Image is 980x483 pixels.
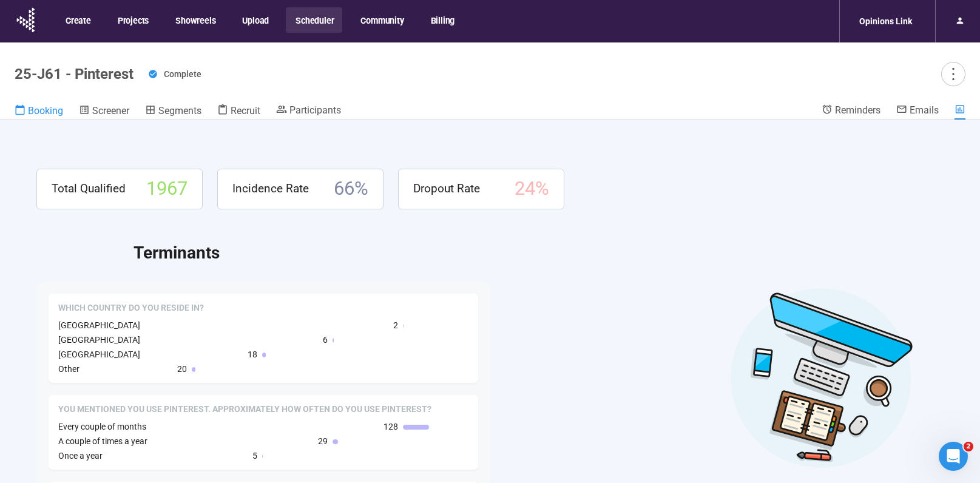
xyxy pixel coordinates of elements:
[835,104,880,116] span: Reminders
[58,364,79,374] span: Other
[58,350,140,359] span: [GEOGRAPHIC_DATA]
[896,104,939,118] a: Emails
[52,180,126,198] span: Total Qualified
[58,422,146,431] span: Every couple of months
[28,105,63,117] span: Booking
[79,104,129,120] a: Screener
[15,104,63,120] a: Booking
[15,66,133,83] h1: 25-J61 - Pinterest
[145,104,201,120] a: Segments
[393,319,398,332] span: 2
[276,104,341,118] a: Participants
[232,180,309,198] span: Incidence Rate
[334,174,368,204] span: 66 %
[248,348,257,361] span: 18
[945,66,961,82] span: more
[177,362,187,376] span: 20
[56,7,100,33] button: Create
[58,404,431,416] span: You mentioned you use Pinterest. Approximately how often do you use Pinterest?
[323,333,328,346] span: 6
[413,180,480,198] span: Dropout Rate
[252,449,257,462] span: 5
[166,7,224,33] button: Showreels
[58,451,103,461] span: Once a year
[421,7,464,33] button: Billing
[351,7,412,33] button: Community
[133,240,944,266] h2: Terminants
[164,69,201,79] span: Complete
[910,104,939,116] span: Emails
[58,302,204,314] span: Which country do you reside in?
[286,7,342,33] button: Scheduler
[58,320,140,330] span: [GEOGRAPHIC_DATA]
[92,105,129,117] span: Screener
[217,104,260,120] a: Recruit
[318,434,328,448] span: 29
[515,174,549,204] span: 24 %
[289,104,341,116] span: Participants
[58,436,147,446] span: A couple of times a year
[58,335,140,345] span: [GEOGRAPHIC_DATA]
[231,105,260,117] span: Recruit
[232,7,277,33] button: Upload
[941,62,965,86] button: more
[939,442,968,471] iframe: Intercom live chat
[852,10,919,33] div: Opinions Link
[730,286,913,469] img: Desktop work notes
[146,174,188,204] span: 1967
[822,104,880,118] a: Reminders
[384,420,398,433] span: 128
[108,7,157,33] button: Projects
[158,105,201,117] span: Segments
[964,442,973,451] span: 2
